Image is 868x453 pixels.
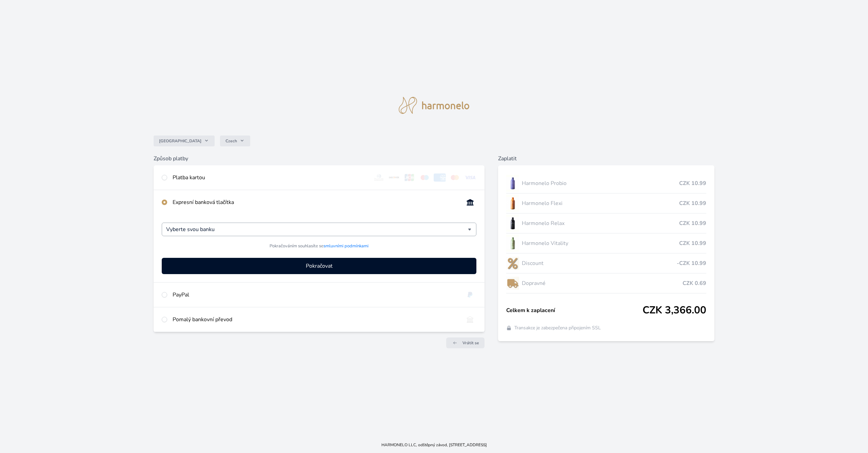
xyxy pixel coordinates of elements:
[462,340,479,346] span: Vrátit se
[498,155,714,163] h6: Zaplatit
[154,155,485,163] h6: Způsob platby
[173,315,458,324] div: Pomalý bankovní převod
[173,291,458,299] div: PayPal
[306,262,333,270] span: Pokračovat
[418,173,431,182] img: maestro.svg
[162,258,476,274] button: Pokračovat
[220,136,250,146] button: Czech
[506,235,519,252] img: CLEAN_VITALITY_se_stinem_x-lo.jpg
[464,173,476,182] img: visa.svg
[166,225,468,233] input: Hledat...
[677,259,706,267] span: -CZK 10.99
[679,199,706,207] span: CZK 10.99
[506,306,642,314] span: Celkem k zaplacení
[464,315,476,324] img: bankTransfer_IBAN.svg
[506,195,519,212] img: CLEAN_FLEXI_se_stinem_x-hi_(1)-lo.jpg
[522,279,682,287] span: Dopravné
[173,198,458,206] div: Expresní banková tlačítka
[683,279,706,287] span: CZK 0.69
[173,173,367,182] div: Platba kartou
[506,255,519,272] img: discount-lo.png
[403,173,416,182] img: jcb.svg
[506,175,519,192] img: CLEAN_PROBIO_se_stinem_x-lo.jpg
[506,275,519,292] img: delivery-lo.png
[464,198,476,206] img: onlineBanking_CZ.svg
[399,97,469,114] img: logo.svg
[522,199,679,207] span: Harmonelo Flexi
[159,138,201,144] span: [GEOGRAPHIC_DATA]
[225,138,237,144] span: Czech
[679,219,706,227] span: CZK 10.99
[446,337,485,348] a: Vrátit se
[154,136,215,146] button: [GEOGRAPHIC_DATA]
[464,291,476,299] img: paypal.svg
[679,239,706,247] span: CZK 10.99
[323,243,369,249] a: smluvními podmínkami
[522,239,679,247] span: Harmonelo Vitality
[270,243,369,249] span: Pokračováním souhlasíte se
[373,173,385,182] img: diners.svg
[522,179,679,187] span: Harmonelo Probio
[514,325,601,331] span: Transakce je zabezpečena připojením SSL
[506,215,519,232] img: CLEAN_RELAX_se_stinem_x-lo.jpg
[522,259,676,267] span: Discount
[162,223,476,236] div: Vyberte svou banku
[388,173,400,182] img: discover.svg
[679,179,706,187] span: CZK 10.99
[643,304,706,316] span: CZK 3,366.00
[522,219,679,227] span: Harmonelo Relax
[434,173,446,182] img: amex.svg
[449,173,461,182] img: mc.svg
